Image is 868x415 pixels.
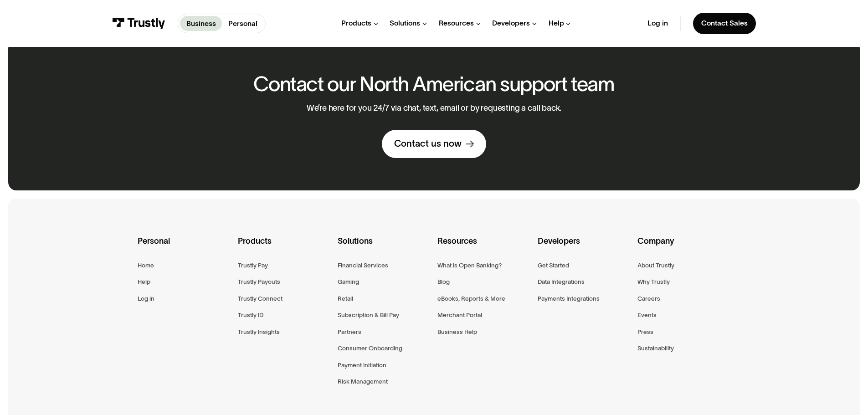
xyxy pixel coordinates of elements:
div: Contact us now [394,138,462,149]
img: Maven AGI Logo [354,241,381,248]
a: Trustly Pay [238,260,268,271]
li: you wish to use for the transaction. Ensure the account meets the following criteria: [23,67,375,106]
a: Trustly Account [24,168,65,175]
a: Partners [338,327,361,337]
a: Payments Integrations [538,293,600,304]
div: Trustly Connect [238,293,282,304]
div: Contact Sales [701,19,748,28]
a: Why Trustly [637,277,670,287]
a: Consumer Onboarding [338,343,402,354]
div: Solutions [338,235,430,260]
a: Log in [647,19,668,28]
a: Log in [138,293,154,304]
a: Bank Availability [41,47,84,54]
a: Bank Availability [24,157,67,164]
p: Business [186,18,216,29]
p: To add a bank for use with Trustly, follow these steps: [14,15,375,23]
img: Trustly Logo [112,18,165,29]
p: If you encounter any errors, such as issues with routing or transit numbers, ensure the informati... [14,124,375,138]
a: eBooks, Reports & More [437,293,505,304]
div: Resources [437,235,530,260]
div: Products [238,235,330,260]
a: About Trustly [637,260,674,271]
a: Merchant Portal [437,310,482,320]
a: Contact us now [382,130,486,158]
h2: Contact our North American support team [253,73,615,95]
a: Events [637,310,657,320]
div: Developers [538,235,630,260]
span: Powered by [319,241,352,248]
a: Sustainability [637,343,674,354]
a: Payment Initiation [338,360,386,370]
div: Help [549,19,564,28]
div: Resources [439,19,474,28]
a: Press [637,327,653,337]
a: eBay Manual Entry Error [92,131,156,138]
a: Careers [637,293,660,304]
a: Trustly ID [238,310,263,320]
strong: Select the account [25,67,75,74]
input: Question box [7,212,381,235]
strong: Confirm the transaction [25,110,87,117]
strong: Choose your bank [25,40,74,46]
li: It must be a personal checking or savings account (business accounts are not supported). [34,78,375,86]
a: Help [138,277,150,287]
a: Retail [338,293,353,304]
li: using your online banking credentials. [23,57,375,64]
p: Personal [228,18,257,29]
p: We’re here for you 24/7 via chat, text, email or by requesting a call back. [307,103,562,113]
li: using your preferred authentication method. [23,110,375,117]
a: Get Started [538,260,569,271]
a: Trustly Payouts [238,277,280,287]
div: Related links [14,146,375,153]
a: Financial Services [338,260,388,271]
div: Products [341,19,371,28]
a: Home [138,260,154,271]
a: Business Help [437,327,477,337]
a: Risk Management [338,376,388,387]
strong: Log in to your bank account [25,57,99,64]
a: Gaming [338,277,359,287]
a: Trustly Insights [238,327,280,337]
a: Subscription & Bill Pay [338,310,399,320]
div: Personal [138,235,230,260]
div: Developers [492,19,530,28]
a: Data Integrations [538,277,585,287]
div: Company [637,235,730,260]
a: Contact Sales [693,13,756,34]
li: The account must be eligible for bank transfers. [34,98,375,106]
a: What is Open Banking? [437,260,502,271]
a: Business [180,16,222,31]
div: Solutions [390,19,420,28]
a: Blog [437,277,450,287]
strong: Select Trustly as your payment option [25,30,127,36]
